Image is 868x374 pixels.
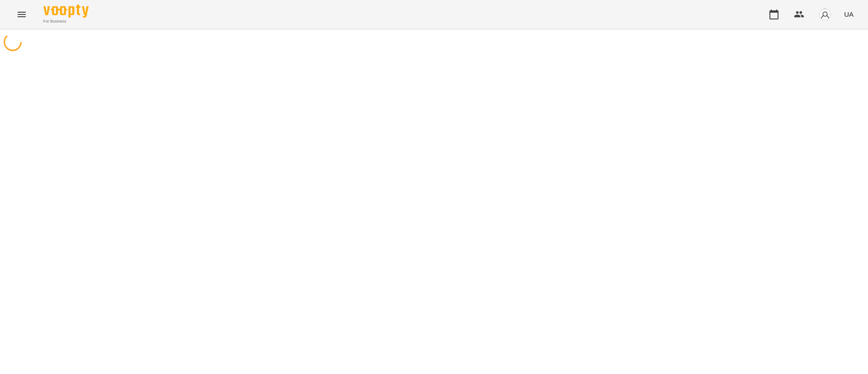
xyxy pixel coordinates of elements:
[844,9,854,19] span: UA
[43,5,89,18] img: Voopty Logo
[11,4,33,25] button: Menu
[840,6,857,23] button: UA
[819,8,831,21] img: avatar_s.png
[43,19,89,24] span: For Business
